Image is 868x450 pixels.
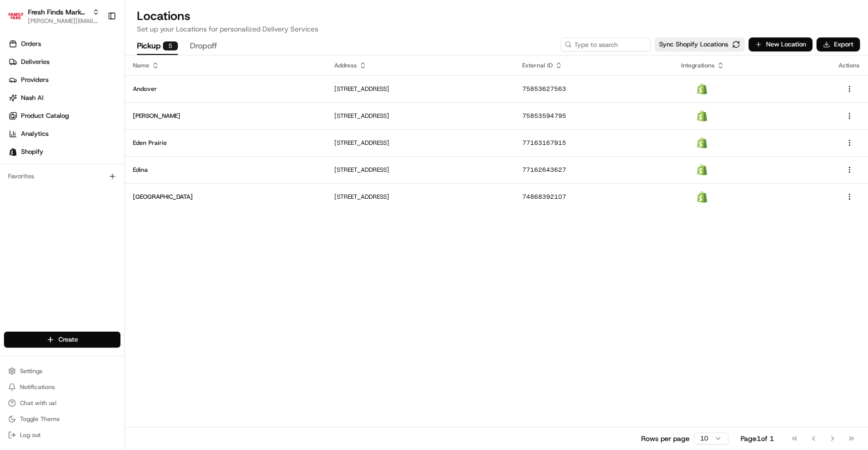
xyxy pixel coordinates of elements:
p: 77163167915 [522,139,665,147]
h2: Locations [137,8,856,24]
div: Actions [839,61,860,69]
img: Shopify logo [9,148,17,156]
button: Sync Shopify Locations [655,37,745,51]
img: Shopify Logo [697,191,707,203]
img: Shopify Logo [697,164,707,176]
input: Type to search [561,37,651,51]
a: Orders [4,36,124,52]
p: Eden Prairie [133,139,318,147]
a: Nash AI [4,90,124,106]
button: [PERSON_NAME][EMAIL_ADDRESS][DOMAIN_NAME] [28,17,99,25]
img: Shopify Logo [697,137,707,149]
p: Set up your Locations for personalized Delivery Services [137,24,856,34]
span: Chat with us! [20,399,56,407]
img: Shopify Logo [697,110,707,122]
button: Pickup [137,38,178,55]
button: Log out [4,428,120,442]
span: Product Catalog [21,111,69,120]
img: Shopify Logo [697,83,707,95]
p: 75853627563 [522,85,665,93]
span: Toggle Theme [20,415,60,423]
p: 77162643627 [522,166,665,174]
div: Address [334,61,506,69]
p: Rows per page [641,434,690,444]
span: Log out [20,431,40,439]
button: New Location [749,37,813,51]
div: 5 [163,41,178,50]
a: Shopify [4,144,124,160]
span: Analytics [21,129,48,138]
p: [STREET_ADDRESS] [334,112,506,120]
span: Orders [21,39,41,48]
button: Settings [4,364,120,378]
button: Fresh Finds Market DemoFresh Finds Market Demo[PERSON_NAME][EMAIL_ADDRESS][DOMAIN_NAME] [4,4,103,28]
span: Nash AI [21,93,43,102]
div: External ID [522,61,665,69]
p: 75853594795 [522,112,665,120]
p: [PERSON_NAME] [133,112,318,120]
p: Andover [133,85,318,93]
img: Fresh Finds Market Demo [8,8,24,24]
p: [GEOGRAPHIC_DATA] [133,193,318,201]
span: Shopify [21,147,43,156]
button: Export [817,37,860,51]
div: Page 1 of 1 [741,434,774,444]
p: 74868392107 [522,193,665,201]
span: Deliveries [21,57,49,66]
p: [STREET_ADDRESS] [334,166,506,174]
button: Create [4,332,120,348]
button: Notifications [4,380,120,394]
a: Providers [4,72,124,88]
a: Product Catalog [4,108,124,124]
a: Deliveries [4,54,124,70]
p: [STREET_ADDRESS] [334,193,506,201]
button: Fresh Finds Market Demo [28,7,88,17]
p: Edina [133,166,318,174]
div: Integrations [681,61,823,69]
button: Chat with us! [4,396,120,410]
span: Create [58,335,78,344]
button: Dropoff [190,38,217,55]
span: Settings [20,367,42,375]
span: Notifications [20,383,55,391]
p: [STREET_ADDRESS] [334,85,506,93]
button: Toggle Theme [4,412,120,426]
span: Providers [21,75,48,84]
div: Name [133,61,318,69]
a: Analytics [4,126,124,142]
div: Favorites [4,168,120,184]
p: [STREET_ADDRESS] [334,139,506,147]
